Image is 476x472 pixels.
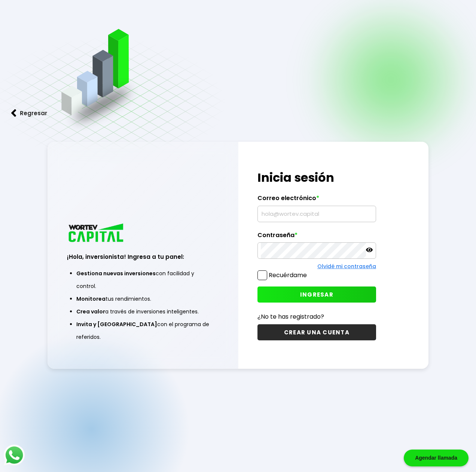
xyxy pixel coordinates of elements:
[404,450,469,466] div: Agendar llamada
[257,194,376,206] label: Correo electrónico
[11,109,16,117] img: flecha izquierda
[317,263,376,270] a: Olvidé mi contraseña
[76,270,156,277] span: Gestiona nuevas inversiones
[76,267,210,292] li: con facilidad y control.
[257,286,376,303] button: INGRESAR
[67,252,219,261] h3: ¡Hola, inversionista! Ingresa a tu panel:
[269,271,307,279] label: Recuérdame
[76,321,157,328] span: Invita y [GEOGRAPHIC_DATA]
[76,318,210,343] li: con el programa de referidos.
[257,232,376,243] label: Contraseña
[76,305,210,318] li: a través de inversiones inteligentes.
[4,445,25,466] img: logos_whatsapp-icon.242b2217.svg
[67,223,126,245] img: logo_wortev_capital
[257,312,376,321] p: ¿No te has registrado?
[76,295,106,303] span: Monitorea
[76,308,105,315] span: Crea valor
[261,206,373,222] input: hola@wortev.capital
[76,292,210,305] li: tus rendimientos.
[257,169,376,187] h1: Inicia sesión
[257,324,376,340] button: CREAR UNA CUENTA
[257,312,376,340] a: ¿No te has registrado?CREAR UNA CUENTA
[300,291,333,298] span: INGRESAR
